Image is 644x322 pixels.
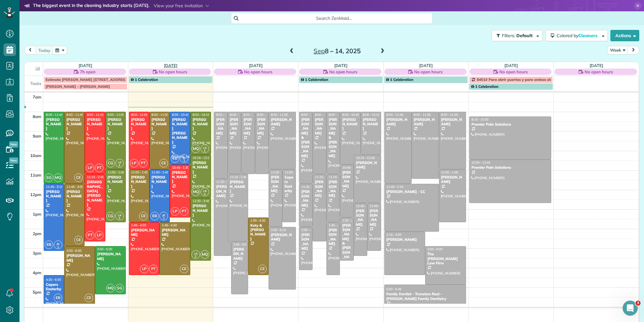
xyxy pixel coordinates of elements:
div: [PERSON_NAME] [270,117,294,127]
span: 11:45 - 3:00 [66,185,83,189]
span: 8:00 - 11:15 [87,113,104,117]
span: MQ [106,284,115,292]
span: CE [74,236,83,244]
div: [PERSON_NAME] [314,180,324,198]
span: PT [95,164,103,172]
div: [PERSON_NAME] [46,189,62,203]
span: CG [106,212,115,220]
span: No open hours [329,69,358,75]
div: [PERSON_NAME] [66,117,83,131]
span: 8:00 - 11:15 [329,113,346,117]
div: [PERSON_NAME] [172,170,188,184]
div: [PERSON_NAME] [356,161,379,170]
span: JG [57,242,59,246]
div: The [PERSON_NAME] Law Firm [427,252,464,265]
div: [PERSON_NAME] [86,117,103,131]
span: 7h open [80,69,96,75]
span: 11:45 - 2:15 [386,185,403,189]
span: 3:00 - 6:30 [66,249,81,253]
div: [PERSON_NAME] [192,161,209,174]
span: 8:00 - 11:00 [108,113,125,117]
div: [PERSON_NAME] [233,247,246,261]
div: [PERSON_NAME] [356,209,365,227]
span: 1:45 - 4:30 [131,223,146,227]
span: MQ [54,173,62,182]
span: 1:45 - 4:30 [162,223,177,227]
div: [PERSON_NAME] [131,228,158,237]
span: 11:45 - 3:15 [46,185,63,189]
div: [PERSON_NAME] [441,117,464,127]
span: 8:00 - 11:00 [271,113,288,117]
div: Katy & [PERSON_NAME] [250,223,267,241]
span: 10am [30,153,42,158]
span: 11:15 - 2:45 [87,175,104,179]
span: 8:00 - 11:45 [301,113,318,117]
span: SG [45,173,53,182]
span: 2:00 - 4:15 [301,228,316,232]
small: 1 [160,215,168,221]
span: LP [171,207,179,216]
span: LB [118,213,121,217]
div: [PERSON_NAME] [107,175,124,189]
span: EB [171,154,179,163]
div: [PERSON_NAME] [363,117,379,131]
small: 1 [54,244,62,250]
div: [PERSON_NAME] [301,233,311,251]
a: [DATE] [334,63,348,68]
span: 8:00 - 10:45 [172,113,189,117]
div: [PERSON_NAME] [216,117,226,136]
span: 12:30 - 3:45 [192,199,209,203]
span: No open hours [159,69,187,75]
iframe: Intercom live chat [623,301,638,316]
span: 4:30 - 6:30 [46,278,61,282]
div: [PERSON_NAME] [270,175,280,193]
span: 10:45 - 1:30 [342,166,359,170]
span: Filters: [502,33,515,38]
span: PT [149,265,158,273]
span: LB [203,189,207,193]
span: New [9,141,18,148]
div: [PERSON_NAME] [314,117,324,136]
span: 2:00 - 5:15 [271,228,286,232]
span: 10:45 - 1:30 [172,166,189,170]
div: [PERSON_NAME] [301,189,311,208]
span: 3:00 - 5:00 [427,247,442,251]
a: [DATE] [79,63,92,68]
span: MQ [201,250,209,259]
span: 10:30 - 12:45 [471,161,490,165]
span: 8:00 - 11:00 [441,113,458,117]
span: 8:00 - 11:00 [131,113,148,117]
span: PT [139,159,147,167]
span: [PERSON_NAME] - [PERSON_NAME] [46,84,110,89]
span: CE [139,212,147,220]
span: 11:00 - 1:45 [441,170,458,174]
span: Sep [314,47,325,55]
span: 12:45 - 3:30 [356,204,373,208]
div: Premier Pain Solutions [471,122,549,127]
span: 8:00 - 11:15 [243,113,260,117]
span: Default [516,33,533,38]
button: next [627,46,639,54]
span: CE [74,173,83,182]
small: 2 [116,215,124,221]
span: 11:30 - 3:30 [216,180,233,184]
span: EB [45,240,53,249]
span: LB [203,146,207,150]
a: [DATE] [419,63,433,68]
span: 8:00 - 10:15 [363,113,380,117]
div: [PERSON_NAME] [66,253,93,263]
span: CG [106,159,115,167]
button: today [36,46,53,54]
span: EB [54,294,62,302]
span: 8am [33,114,42,119]
span: 2:45 - 5:30 [233,242,248,246]
div: [PERSON_NAME] & [PERSON_NAME] [301,117,311,158]
div: Family Dentist - Travelers Rest - [PERSON_NAME] Family Dentistry [386,292,464,301]
span: PT [180,207,188,216]
h2: 8 – 14, 2025 [298,48,376,54]
div: [PERSON_NAME] [161,228,188,237]
span: 7am [33,94,42,99]
span: 1:45 - 4:30 [329,223,344,227]
div: [PERSON_NAME] [342,117,358,131]
span: No open hours [414,69,442,75]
